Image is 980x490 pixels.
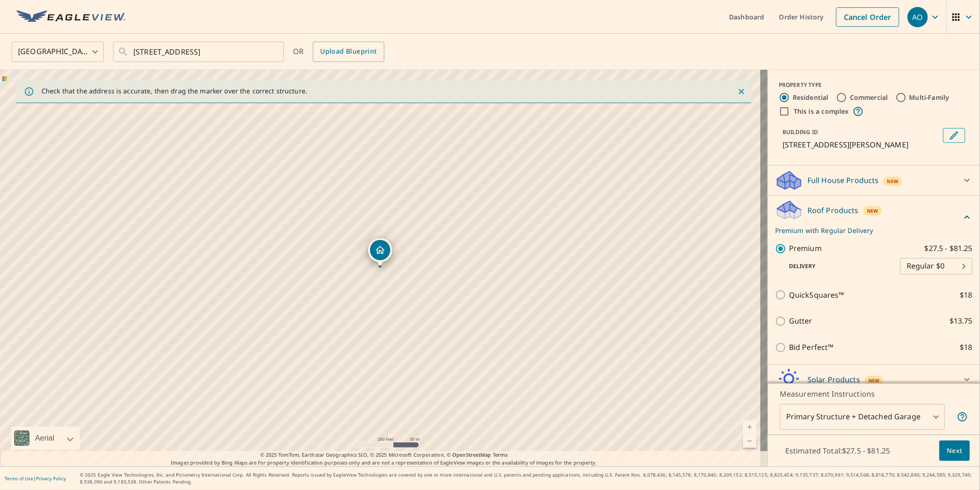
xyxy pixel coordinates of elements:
span: Upload Blueprint [320,46,376,57]
p: $13.75 [950,315,973,327]
p: Roof Products [807,205,859,216]
p: Solar Products [807,374,860,385]
span: New [868,377,880,384]
a: Terms [493,451,508,458]
div: Aerial [11,427,80,450]
div: Regular $0 [900,253,973,279]
div: Dropped pin, building 1, Residential property, 361 Maryview Pkwy Matteson, IL 60443 [368,238,392,267]
div: Aerial [32,427,57,450]
img: EV Logo [17,10,125,24]
p: Bid Perfect™ [789,342,834,353]
span: New [867,207,878,214]
button: Edit building 1 [943,128,965,143]
p: Full House Products [807,175,879,186]
div: [GEOGRAPHIC_DATA] [12,39,104,65]
a: Privacy Policy [36,475,66,482]
label: This is a complex [794,107,849,116]
p: [STREET_ADDRESS][PERSON_NAME] [783,139,939,150]
p: © 2025 Eagle View Technologies, Inc. and Pictometry International Corp. All Rights Reserved. Repo... [80,472,975,485]
p: Premium [789,243,822,254]
a: Current Level 17, Zoom Out [743,434,757,448]
div: AO [908,7,928,27]
p: Gutter [789,315,813,327]
p: Delivery [775,262,900,270]
p: $27.5 - $81.25 [925,243,973,254]
a: Current Level 17, Zoom In [743,420,757,434]
p: $18 [960,342,973,353]
a: Cancel Order [836,7,899,27]
p: Measurement Instructions [780,388,968,399]
input: Search by address or latitude-longitude [133,39,265,65]
a: OpenStreetMap [452,451,491,458]
p: Estimated Total: $27.5 - $81.25 [778,441,898,461]
span: Next [947,445,962,457]
div: Roof ProductsNewPremium with Regular Delivery [775,199,973,235]
div: Primary Structure + Detached Garage [780,404,945,430]
div: OR [293,42,384,62]
p: QuickSquares™ [789,289,844,301]
span: New [887,178,899,185]
a: Upload Blueprint [313,42,384,62]
p: | [5,476,66,481]
label: Residential [793,93,829,102]
div: PROPERTY TYPE [779,81,969,89]
label: Commercial [850,93,888,102]
label: Multi-Family [909,93,950,102]
div: Solar ProductsNew [775,368,973,391]
p: BUILDING ID [783,128,818,136]
p: Premium with Regular Delivery [775,226,962,235]
button: Next [939,441,970,461]
p: Check that the address is accurate, then drag the marker over the correct structure. [42,87,307,95]
button: Close [735,86,747,98]
div: Full House ProductsNew [775,169,973,191]
p: $18 [960,289,973,301]
span: Your report will include the primary structure and a detached garage if one exists. [957,411,968,423]
span: © 2025 TomTom, Earthstar Geographics SIO, © 2025 Microsoft Corporation, © [260,451,508,459]
a: Terms of Use [5,475,33,482]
